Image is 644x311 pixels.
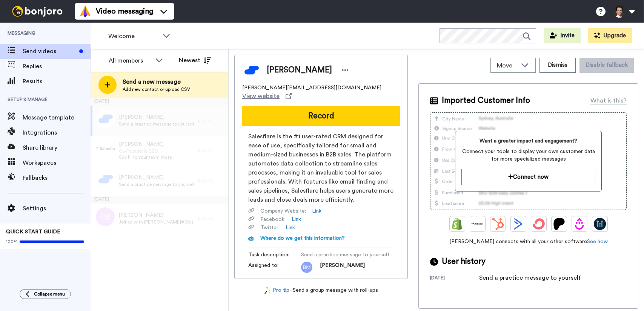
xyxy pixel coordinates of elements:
div: [DATE] [198,118,224,124]
a: Pro tip [264,286,289,294]
img: bj-logo-header-white.svg [9,6,66,17]
span: [PERSON_NAME] [119,113,194,121]
span: Connect your tools to display your own customer data for more specialized messages [461,148,596,163]
img: vm-color.svg [79,5,91,17]
span: [PERSON_NAME] [118,211,194,219]
span: Replies [23,62,91,71]
img: Shopify [451,218,463,230]
img: Drip [573,218,586,230]
button: Upgrade [588,28,632,43]
span: [PERSON_NAME] [119,141,172,148]
button: Collapse menu [20,289,71,299]
span: Send a practice message to yourself [119,181,194,187]
span: Want a greater impact and engagement? [461,137,596,145]
span: Send a new message [123,77,190,86]
img: Hubspot [492,218,504,230]
img: 25a09ee6-65ca-4dac-8c5d-155c1396d08a.png [96,109,115,128]
img: Patreon [553,218,565,230]
div: What is this? [590,96,627,105]
a: Link [292,216,301,223]
span: [PERSON_NAME] connects with all your other software [430,238,627,245]
span: QUICK START GUIDE [6,229,60,234]
a: View website [242,92,292,101]
img: Image of Bruno [242,61,261,80]
span: [PERSON_NAME] [267,64,332,76]
img: b46bb965-4e23-4ed9-af25-8a5ad06f61ca.png [96,139,115,158]
span: [PERSON_NAME] [320,262,365,273]
div: - Send a group message with roll-ups [234,286,408,294]
span: 100% [6,239,18,245]
span: Send a practice message to yourself [301,251,389,259]
img: fb.png [96,207,115,226]
button: Dismiss [539,58,576,73]
div: [DATE] [91,98,228,106]
span: View website [242,92,280,101]
img: Ontraport [472,218,484,230]
button: Record [242,106,400,126]
div: [DATE] [198,178,224,184]
button: Connect now [461,169,596,185]
span: Send a practice message to yourself [119,121,194,127]
span: Share library [23,143,91,152]
div: [DATE] [198,216,224,222]
span: Workspaces [23,158,91,167]
span: Settings [23,204,91,213]
span: Task description : [248,251,301,259]
span: Fallbacks [23,173,91,182]
span: Facebook : [260,216,286,223]
span: Message template [23,113,91,122]
button: Invite [544,28,581,43]
img: GoHighLevel [594,218,606,230]
span: Welcome [108,32,159,41]
span: Where do we get this information? [260,236,345,241]
div: [DATE] [198,148,224,154]
button: Disable fallback [579,58,634,73]
span: User history [442,256,486,267]
div: All members [109,56,152,65]
a: See how [587,239,608,244]
span: Salesflare is the #1 user-rated CRM designed for ease of use, specifically tailored for small and... [248,132,394,204]
span: Integrations [23,128,91,137]
span: Add new contact or upload CSV [123,86,190,92]
div: [DATE] [430,275,479,282]
span: Video messaging [96,6,153,17]
span: Co-Founder & CEO [119,148,172,154]
img: ConvertKit [533,218,545,230]
span: Imported Customer Info [442,95,530,106]
img: magic-wand.svg [264,286,271,294]
button: Newest [173,53,217,68]
span: Results [23,77,91,86]
img: ActiveCampaign [512,218,524,230]
div: Send a practice message to yourself [479,273,581,282]
img: 0a0cc1f7-fbbf-4760-9177-14bc26de692a.png [96,170,115,188]
span: Twitter : [260,224,280,231]
a: Link [286,224,295,231]
span: [PERSON_NAME] [119,174,194,181]
span: Send videos [23,47,76,56]
div: [DATE] [91,196,228,204]
img: bm.png [301,262,312,273]
span: Company Website : [260,207,306,215]
a: Link [312,207,321,215]
span: [PERSON_NAME][EMAIL_ADDRESS][DOMAIN_NAME] [242,84,381,92]
span: Collapse menu [34,291,65,297]
span: Joined with [PERSON_NAME]#39;s team [118,219,194,225]
span: Assigned to: [248,262,301,273]
span: Move [497,61,517,70]
span: Say hi to your team mate [119,154,172,160]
